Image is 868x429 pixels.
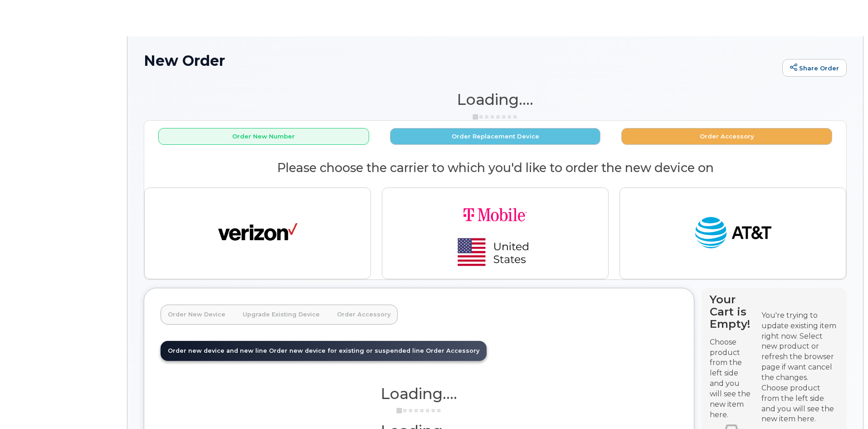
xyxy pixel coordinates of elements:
[218,213,297,254] img: verizon-ab2890fd1dd4a6c9cf5f392cd2db4626a3dae38ee8226e09bcb5c993c4c79f81.png
[330,305,398,325] a: Order Accessory
[473,113,518,120] img: ajax-loader-3a6953c30dc77f0bf724df975f13086db4f4c1262e45940f03d1251963f1bf2e.gif
[161,305,233,325] a: Order New Device
[761,311,839,383] div: You're trying to update existing item right now. Select new product or refresh the browser page i...
[432,195,559,271] img: t-mobile-78392d334a420d5b7f0e63d4fa81f6287a21d394dc80d677554bb55bbab1186f.png
[235,305,327,325] a: Upgrade Existing Device
[144,91,847,108] h1: Loading....
[710,293,753,330] h4: Your Cart is Empty!
[390,128,601,145] button: Order Replacement Device
[144,53,778,69] h1: New Order
[269,347,424,354] span: Order new device for existing or suspended line
[621,128,832,145] button: Order Accessory
[426,347,479,354] span: Order Accessory
[782,59,847,77] a: Share Order
[168,347,267,354] span: Order new device and new line
[158,128,369,145] button: Order New Number
[144,161,846,175] h2: Please choose the carrier to which you'd like to order the new device on
[396,407,442,414] img: ajax-loader-3a6953c30dc77f0bf724df975f13086db4f4c1262e45940f03d1251963f1bf2e.gif
[710,337,753,420] p: Choose product from the left side and you will see the new item here.
[161,385,678,402] h1: Loading....
[761,383,839,424] div: Choose product from the left side and you will see the new item here.
[693,213,773,254] img: at_t-fb3d24644a45acc70fc72cc47ce214d34099dfd970ee3ae2334e4251f9d920fd.png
